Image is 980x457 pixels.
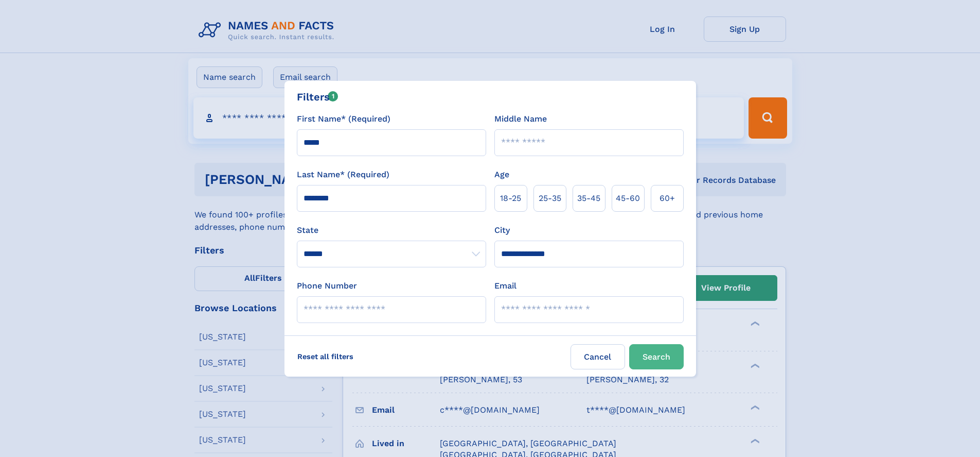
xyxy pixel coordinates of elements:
label: Reset all filters [291,344,360,369]
div: Filters [297,89,338,105]
label: Email [494,280,516,292]
label: First Name* (Required) [297,113,390,125]
label: Cancel [571,344,625,369]
label: Age [494,168,509,181]
span: 35‑45 [577,192,600,205]
span: 18‑25 [500,192,521,205]
label: State [297,224,486,236]
button: Search [629,344,684,369]
span: 25‑35 [539,192,561,205]
label: Middle Name [494,113,547,125]
span: 45‑60 [616,192,640,205]
span: 60+ [660,192,675,205]
label: Last Name* (Required) [297,168,389,181]
label: Phone Number [297,280,357,292]
label: City [494,224,510,236]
